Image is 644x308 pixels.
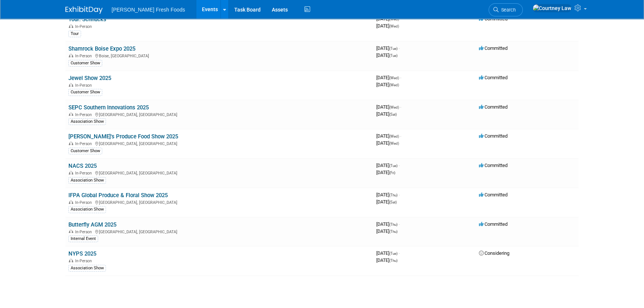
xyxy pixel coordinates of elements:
[75,200,94,205] span: In-Person
[68,228,370,234] div: [GEOGRAPHIC_DATA], [GEOGRAPHIC_DATA]
[479,104,508,110] span: Committed
[75,141,94,146] span: In-Person
[68,235,98,242] div: Internal Event
[389,105,399,109] span: (Wed)
[69,24,73,28] img: In-Person Event
[499,7,516,13] span: Search
[68,265,106,272] div: Association Show
[399,163,400,168] span: -
[376,228,397,234] span: [DATE]
[389,164,397,168] span: (Tue)
[69,112,73,116] img: In-Person Event
[389,112,397,116] span: (Sat)
[389,200,397,204] span: (Sat)
[389,222,397,227] span: (Thu)
[376,250,400,256] span: [DATE]
[389,76,399,80] span: (Wed)
[68,192,168,199] a: IFPA Global Produce & Floral Show 2025
[376,82,399,87] span: [DATE]
[69,200,73,204] img: In-Person Event
[389,230,397,234] span: (Thu)
[389,193,397,197] span: (Thu)
[68,133,178,140] a: [PERSON_NAME]'s Produce Food Show 2025
[68,111,370,117] div: [GEOGRAPHIC_DATA], [GEOGRAPHIC_DATA]
[68,16,106,23] a: Tour: Schnucks
[479,163,508,168] span: Committed
[68,206,106,213] div: Association Show
[68,60,102,67] div: Customer Show
[489,3,523,16] a: Search
[399,221,400,227] span: -
[68,140,370,146] div: [GEOGRAPHIC_DATA], [GEOGRAPHIC_DATA]
[65,6,103,14] img: ExhibitDay
[389,24,399,28] span: (Wed)
[479,133,508,139] span: Committed
[376,257,397,263] span: [DATE]
[399,250,400,256] span: -
[376,104,401,110] span: [DATE]
[68,89,102,96] div: Customer Show
[75,259,94,263] span: In-Person
[479,45,508,51] span: Committed
[69,230,73,233] img: In-Person Event
[69,141,73,145] img: In-Person Event
[479,192,508,198] span: Committed
[376,75,401,80] span: [DATE]
[399,45,400,51] span: -
[389,83,399,87] span: (Wed)
[389,54,397,58] span: (Tue)
[69,54,73,57] img: In-Person Event
[68,45,135,52] a: Shamrock Boise Expo 2025
[389,251,397,256] span: (Tue)
[75,171,94,176] span: In-Person
[400,75,401,80] span: -
[376,111,397,117] span: [DATE]
[532,4,571,12] img: Courtney Law
[376,133,401,139] span: [DATE]
[389,17,399,21] span: (Wed)
[69,259,73,262] img: In-Person Event
[68,148,102,154] div: Customer Show
[68,170,370,176] div: [GEOGRAPHIC_DATA], [GEOGRAPHIC_DATA]
[399,192,400,198] span: -
[479,75,508,80] span: Committed
[389,46,397,51] span: (Tue)
[75,230,94,234] span: In-Person
[389,171,395,175] span: (Fri)
[68,104,149,111] a: SEPC Southern Innovations 2025
[376,170,395,175] span: [DATE]
[68,31,81,37] div: Tour
[68,118,106,125] div: Association Show
[68,221,116,228] a: Butterfly AGM 2025
[376,45,400,51] span: [DATE]
[376,52,397,58] span: [DATE]
[479,221,508,227] span: Committed
[112,7,185,13] span: [PERSON_NAME] Fresh Foods
[376,23,399,29] span: [DATE]
[68,177,106,184] div: Association Show
[68,250,96,257] a: NYPS 2025
[389,134,399,138] span: (Wed)
[68,75,111,81] a: Jewel Show 2025
[376,199,397,205] span: [DATE]
[75,24,94,29] span: In-Person
[389,259,397,263] span: (Thu)
[400,104,401,110] span: -
[69,171,73,174] img: In-Person Event
[68,52,370,58] div: Boise, [GEOGRAPHIC_DATA]
[400,133,401,139] span: -
[68,199,370,205] div: [GEOGRAPHIC_DATA], [GEOGRAPHIC_DATA]
[75,54,94,58] span: In-Person
[376,163,400,168] span: [DATE]
[69,83,73,87] img: In-Person Event
[75,83,94,88] span: In-Person
[479,250,509,256] span: Considering
[376,140,399,146] span: [DATE]
[389,141,399,145] span: (Wed)
[68,163,97,169] a: NACS 2025
[376,192,400,198] span: [DATE]
[376,221,400,227] span: [DATE]
[75,112,94,117] span: In-Person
